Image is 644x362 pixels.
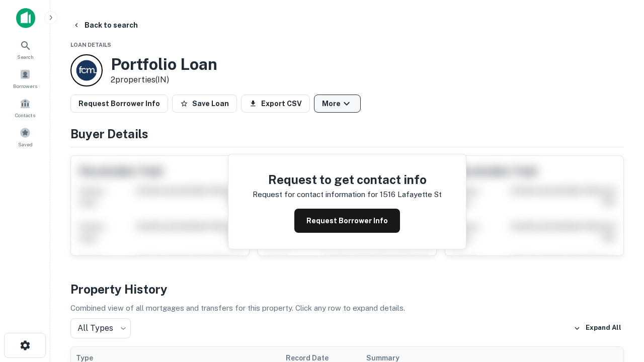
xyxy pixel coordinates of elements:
button: Back to search [68,16,142,34]
span: Loan Details [70,42,111,48]
h4: Property History [70,280,624,298]
button: Save Loan [172,95,237,113]
p: Request for contact information for [253,189,378,201]
h4: Request to get contact info [253,170,442,189]
button: Request Borrower Info [70,95,168,113]
p: 1516 lafayette st [380,189,442,201]
button: Export CSV [241,95,310,113]
div: All Types [70,318,131,338]
h4: Buyer Details [70,125,624,143]
span: Borrowers [13,82,37,90]
a: Saved [3,123,47,150]
span: Saved [18,140,33,148]
iframe: Chat Widget [594,249,644,298]
button: More [314,95,361,113]
a: Contacts [3,94,47,121]
button: Expand All [571,321,624,336]
span: Search [17,53,34,61]
button: Request Borrower Info [294,209,400,233]
p: Combined view of all mortgages and transfers for this property. Click any row to expand details. [70,302,624,314]
span: Contacts [15,111,35,119]
h3: Portfolio Loan [111,55,217,74]
img: capitalize-icon.png [16,8,35,28]
a: Search [3,36,47,63]
p: 2 properties (IN) [111,74,217,86]
a: Borrowers [3,65,47,92]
